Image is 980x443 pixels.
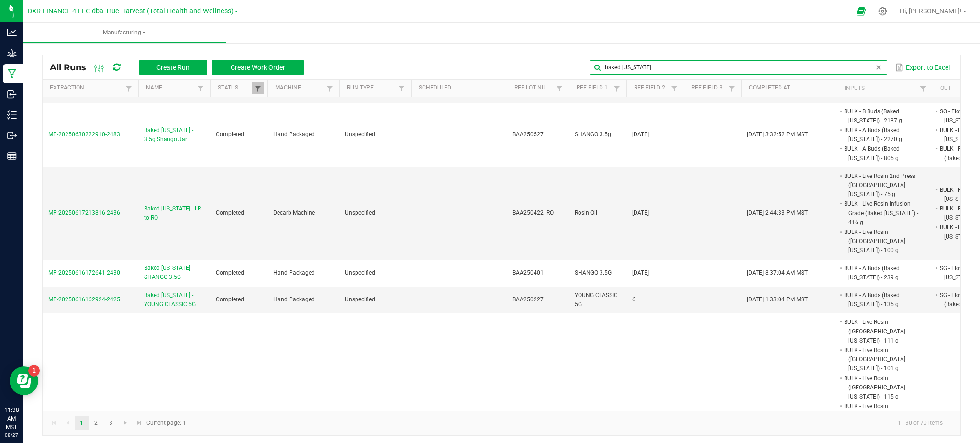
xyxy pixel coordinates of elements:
[7,131,17,140] inline-svg: Outbound
[575,269,612,276] span: SHANGO 3.5G
[50,84,122,92] a: ExtractionSortable
[419,84,503,92] a: ScheduledSortable
[144,264,204,282] span: Baked [US_STATE] - SHANGO 3.5G
[144,126,204,144] span: Baked [US_STATE] - 3.5g Shango Jar
[212,60,304,75] button: Create Work Order
[10,366,38,395] iframe: Resource center
[135,419,143,427] span: Go to the last page
[512,131,544,138] span: BAA250527
[273,269,315,276] span: Hand Packaged
[144,291,204,309] span: Baked [US_STATE] - YOUNG CLASSIC 5G
[843,345,918,374] li: BULK - Live Rosin ([GEOGRAPHIC_DATA] [US_STATE]) - 101 g
[632,131,649,138] span: [DATE]
[347,84,395,92] a: Run TypeSortable
[4,406,19,432] p: 11:38 AM MST
[512,296,544,303] span: BAA250227
[104,416,118,430] a: Page 3
[575,131,611,138] span: SHANGO 3.5g
[28,365,40,377] iframe: Resource center unread badge
[7,151,17,161] inline-svg: Reports
[252,82,264,94] a: Filter
[396,82,407,94] a: Filter
[23,23,226,43] a: Manufacturing
[218,84,252,92] a: StatusSortable
[843,107,918,125] li: BULK - B Buds (Baked [US_STATE]) - 2187 g
[512,269,544,276] span: BAA250401
[632,296,635,303] span: 6
[122,419,129,427] span: Go to the next page
[23,29,226,37] span: Manufacturing
[123,82,134,94] a: Filter
[843,144,918,163] li: BULK - A Buds (Baked [US_STATE]) - 805 g
[843,374,918,402] li: BULK - Live Rosin ([GEOGRAPHIC_DATA] [US_STATE]) - 115 g
[843,317,918,345] li: BULK - Live Rosin ([GEOGRAPHIC_DATA] [US_STATE]) - 111 g
[843,401,918,430] li: BULK - Live Rosin ([GEOGRAPHIC_DATA] [US_STATE]) - 103 g
[843,227,918,255] li: BULK - Live Rosin ([GEOGRAPHIC_DATA] [US_STATE]) - 100 g
[575,292,618,308] span: YOUNG CLASSIC 5G
[726,82,737,94] a: Filter
[634,84,668,92] a: Ref Field 2Sortable
[345,269,375,276] span: Unspecified
[119,416,133,430] a: Go to the next page
[875,64,882,71] span: clear
[345,131,375,138] span: Unspecified
[7,69,17,78] inline-svg: Manufacturing
[216,210,244,216] span: Completed
[554,82,565,94] a: Filter
[195,82,206,94] a: Filter
[216,296,244,303] span: Completed
[893,59,952,76] button: Export to Excel
[632,269,649,276] span: [DATE]
[139,60,207,75] button: Create Run
[843,264,918,282] li: BULK - A Buds (Baked [US_STATE]) - 239 g
[345,210,375,216] span: Unspecified
[50,59,311,76] div: All Runs
[146,84,194,92] a: NameSortable
[43,411,960,435] kendo-pager: Current page: 1
[843,199,918,227] li: BULK - Live Rosin Infusion Grade (Baked [US_STATE]) - 416 g
[75,416,89,430] a: Page 1
[843,290,918,309] li: BULK - A Buds (Baked [US_STATE]) - 135 g
[668,82,680,94] a: Filter
[611,82,623,94] a: Filter
[192,415,950,431] kendo-pager-info: 1 - 30 of 70 items
[747,269,808,276] span: [DATE] 8:37:04 AM MST
[48,269,120,276] span: MP-20250616172641-2430
[843,171,918,199] li: BULK - Live Rosin 2nd Press ([GEOGRAPHIC_DATA] [US_STATE]) - 75 g
[216,131,244,138] span: Completed
[273,131,315,138] span: Hand Packaged
[837,80,933,97] th: Inputs
[850,2,872,21] span: Open Ecommerce Menu
[345,296,375,303] span: Unspecified
[900,7,962,15] span: Hi, [PERSON_NAME]!
[917,83,929,95] a: Filter
[7,110,17,120] inline-svg: Inventory
[514,84,553,92] a: Ref Lot NumberSortable
[133,416,146,430] a: Go to the last page
[7,89,17,99] inline-svg: Inbound
[273,210,315,216] span: Decarb Machine
[691,84,725,92] a: Ref Field 3Sortable
[216,269,244,276] span: Completed
[577,84,611,92] a: Ref Field 1Sortable
[512,210,554,216] span: BAA250422- RO
[48,210,120,216] span: MP-20250617213816-2436
[747,131,808,138] span: [DATE] 3:32:52 PM MST
[632,210,649,216] span: [DATE]
[275,84,323,92] a: MachineSortable
[48,296,120,303] span: MP-20250616162924-2425
[4,432,19,439] p: 08/27
[48,131,120,138] span: MP-20250630222910-2483
[156,64,189,71] span: Create Run
[749,84,833,92] a: Completed AtSortable
[324,82,335,94] a: Filter
[747,296,808,303] span: [DATE] 1:33:04 PM MST
[144,204,204,222] span: Baked [US_STATE] - LR to RO
[7,28,17,37] inline-svg: Analytics
[28,7,234,15] span: DXR FINANCE 4 LLC dba True Harvest (Total Health and Wellness)
[89,416,103,430] a: Page 2
[575,210,597,216] span: Rosin Oil
[231,64,285,71] span: Create Work Order
[590,60,887,75] input: Search by Run Name, Extraction, Machine, or Lot Number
